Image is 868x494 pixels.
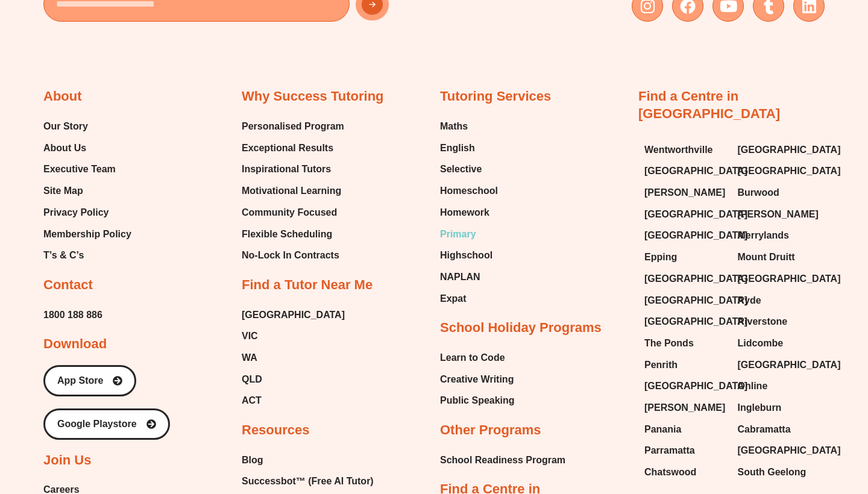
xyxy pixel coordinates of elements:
a: Epping [644,248,726,266]
a: [GEOGRAPHIC_DATA] [242,306,345,324]
a: [GEOGRAPHIC_DATA] [738,141,819,159]
a: Maths [440,117,498,136]
a: Membership Policy [43,225,131,243]
span: App Store [57,376,103,386]
h2: Other Programs [440,422,541,439]
a: QLD [242,370,345,389]
span: Blog [242,451,263,469]
a: VIC [242,327,345,345]
span: Exceptional Results [242,139,333,157]
span: Google Playstore [57,419,137,429]
span: Panania [644,421,681,439]
span: Community Focused [242,204,337,222]
a: Wentworthville [644,141,726,159]
a: Community Focused [242,204,344,222]
span: [GEOGRAPHIC_DATA] [738,270,841,288]
a: [GEOGRAPHIC_DATA] [644,377,726,395]
a: [GEOGRAPHIC_DATA] [644,292,726,310]
span: [PERSON_NAME] [738,205,819,224]
span: Executive Team [43,160,116,178]
a: Exceptional Results [242,139,344,157]
span: The Ponds [644,334,694,352]
a: Lidcombe [738,334,819,352]
span: Mount Druitt [738,248,795,266]
a: Riverstone [738,313,819,331]
span: [GEOGRAPHIC_DATA] [644,377,747,395]
span: Successbot™ (Free AI Tutor) [242,472,374,490]
h2: Download [43,336,107,353]
span: Riverstone [738,313,788,331]
a: ACT [242,392,345,410]
span: Inspirational Tutors [242,160,331,178]
h2: About [43,88,82,105]
a: Our Story [43,117,131,136]
span: Selective [440,160,482,178]
span: No-Lock In Contracts [242,246,339,264]
span: Maths [440,117,468,136]
a: Expat [440,290,498,308]
a: Panania [644,421,726,439]
span: QLD [242,370,262,389]
a: Merrylands [738,227,819,245]
a: WA [242,349,345,367]
span: Homework [440,204,489,222]
a: Highschool [440,246,498,264]
span: [GEOGRAPHIC_DATA] [644,162,747,180]
span: [PERSON_NAME] [644,184,725,202]
a: About Us [43,139,131,157]
span: [GEOGRAPHIC_DATA] [644,227,747,245]
a: Penrith [644,356,726,374]
span: [GEOGRAPHIC_DATA] [738,162,841,180]
h2: Resources [242,422,310,439]
a: Site Map [43,182,131,200]
a: [GEOGRAPHIC_DATA] [738,356,819,374]
a: [PERSON_NAME] [644,399,726,417]
a: Inspirational Tutors [242,160,344,178]
span: About Us [43,139,86,157]
span: [GEOGRAPHIC_DATA] [644,270,747,288]
a: Creative Writing [440,370,515,389]
div: Chat Widget [661,358,868,494]
a: Burwood [738,184,819,202]
h2: Contact [43,277,93,294]
span: VIC [242,327,258,345]
a: Homeschool [440,182,498,200]
span: [GEOGRAPHIC_DATA] [738,141,841,159]
span: Motivational Learning [242,182,341,200]
a: School Readiness Program [440,451,565,469]
span: Creative Writing [440,370,514,389]
a: [GEOGRAPHIC_DATA] [738,270,819,288]
a: Homework [440,204,498,222]
span: Lidcombe [738,334,784,352]
span: Merrylands [738,227,789,245]
a: The Ponds [644,334,726,352]
a: Public Speaking [440,392,515,410]
span: Flexible Scheduling [242,225,332,243]
span: WA [242,349,257,367]
a: Privacy Policy [43,204,131,222]
h2: School Holiday Programs [440,319,602,337]
span: NAPLAN [440,268,480,286]
a: [PERSON_NAME] [738,205,819,224]
span: Chatswood [644,463,696,481]
h2: Tutoring Services [440,88,551,105]
span: Privacy Policy [43,204,109,222]
span: Epping [644,248,677,266]
span: ACT [242,392,262,410]
span: Learn to Code [440,349,505,367]
span: [GEOGRAPHIC_DATA] [644,313,747,331]
a: Google Playstore [43,408,170,440]
a: Learn to Code [440,349,515,367]
a: 1800 188 886 [43,306,102,324]
a: Motivational Learning [242,182,344,200]
span: Penrith [644,356,678,374]
a: English [440,139,498,157]
a: [GEOGRAPHIC_DATA] [644,270,726,288]
a: App Store [43,365,136,396]
span: [GEOGRAPHIC_DATA] [644,205,747,224]
a: [GEOGRAPHIC_DATA] [644,227,726,245]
